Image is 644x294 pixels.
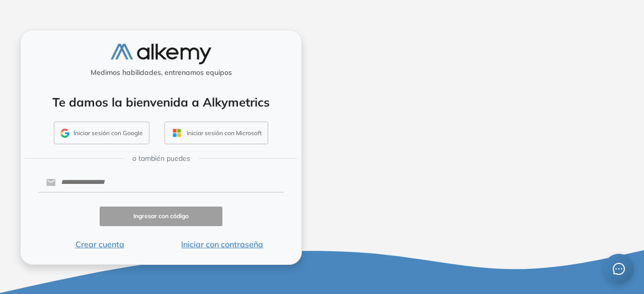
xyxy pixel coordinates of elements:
h4: Te damos la bienvenida a Alkymetrics [34,95,288,110]
span: message [612,262,625,275]
img: logo-alkemy [111,44,211,64]
button: Iniciar sesión con Google [54,122,149,145]
button: Ingresar con código [100,207,222,226]
button: Crear cuenta [38,238,161,250]
span: o también puedes [132,153,190,164]
button: Iniciar con contraseña [161,238,284,250]
button: Iniciar sesión con Microsoft [165,122,268,145]
img: GMAIL_ICON [60,129,69,138]
h5: Medimos habilidades, entrenamos equipos [25,68,297,77]
img: OUTLOOK_ICON [171,127,183,139]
